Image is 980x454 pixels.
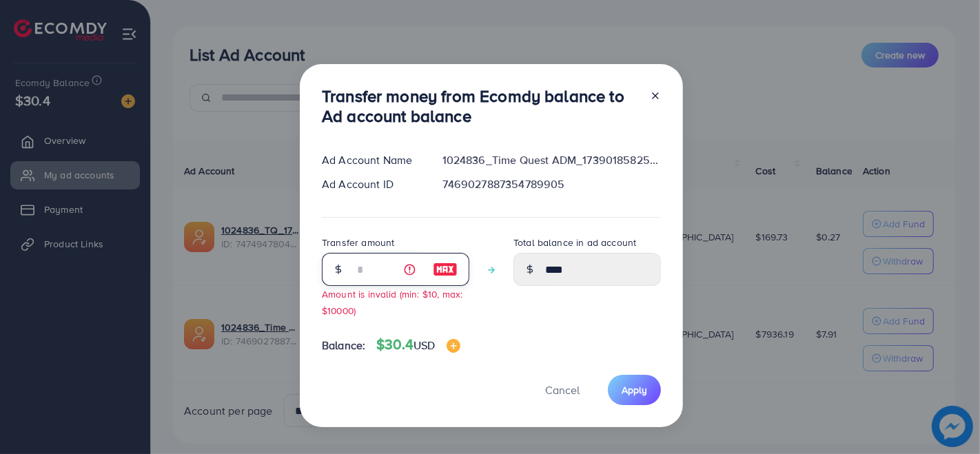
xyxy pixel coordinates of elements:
[322,86,639,126] h3: Transfer money from Ecomdy balance to Ad account balance
[622,383,647,397] span: Apply
[433,261,458,278] img: image
[528,375,597,404] button: Cancel
[513,236,636,249] label: Total balance in ad account
[608,375,661,404] button: Apply
[322,338,365,353] span: Balance:
[431,176,672,192] div: 7469027887354789905
[322,287,462,316] small: Amount is invalid (min: $10, max: $10000)
[545,382,580,398] span: Cancel
[431,152,672,168] div: 1024836_Time Quest ADM_1739018582569
[414,338,435,353] span: USD
[322,236,394,249] label: Transfer amount
[311,152,431,168] div: Ad Account Name
[311,176,431,192] div: Ad Account ID
[376,336,460,353] h4: $30.4
[447,339,460,353] img: image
